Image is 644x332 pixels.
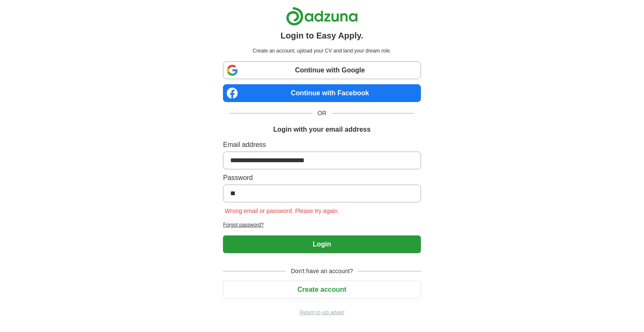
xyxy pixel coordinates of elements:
[313,109,332,118] span: OR
[223,61,421,79] a: Continue with Google
[223,173,421,183] label: Password
[223,281,421,299] button: Create account
[223,207,341,214] span: Wrong email or password. Please try again.
[286,7,358,26] img: Adzuna logo
[281,29,363,42] h1: Login to Easy Apply.
[223,235,421,253] button: Login
[223,221,421,229] a: Forgot password?
[223,84,421,102] a: Continue with Facebook
[223,286,421,293] a: Create account
[223,309,421,316] a: Return to job advert
[223,140,421,150] label: Email address
[286,267,358,276] span: Don't have an account?
[225,47,419,55] p: Create an account, upload your CV and land your dream role.
[273,125,371,135] h1: Login with your email address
